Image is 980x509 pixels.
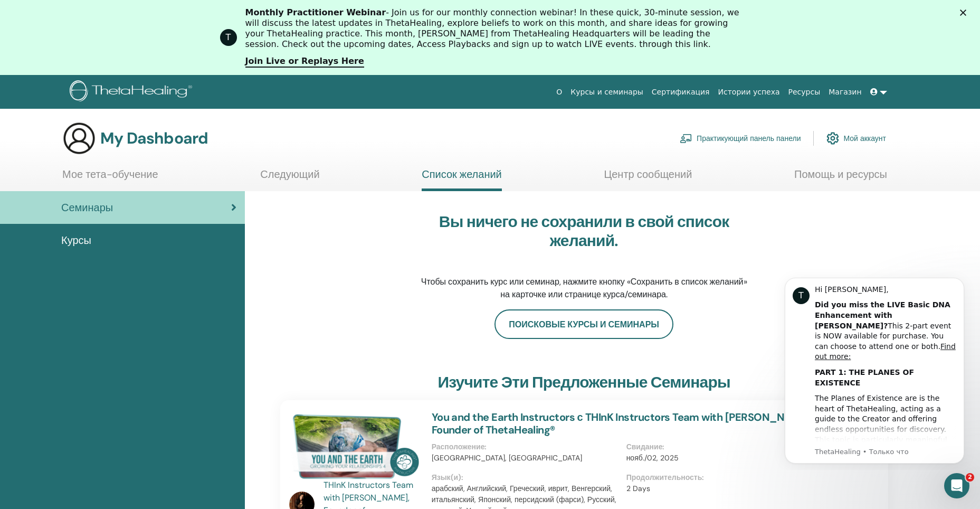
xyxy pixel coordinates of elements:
[245,7,386,17] b: Monthly Practitioner Webinar
[960,10,971,16] div: Закрыть
[794,168,887,188] a: Помощь и ресурсы
[648,82,714,102] a: Сертификация
[61,232,91,248] span: Курсы
[100,129,208,148] h3: My Dashboard
[826,127,886,150] a: Мой аккаунт
[604,168,692,188] a: Центр сообщений
[552,82,566,102] a: О
[245,56,364,68] a: Join Live or Replays Here
[437,373,730,392] h3: Изучите эти предложенные семинары
[626,483,815,494] p: 2 Days
[826,129,839,147] img: cog.svg
[784,82,825,102] a: Ресурсы
[220,29,237,46] div: Profile image for ThetaHealing
[432,441,620,453] p: Расположение :
[626,472,815,483] p: Продолжительность :
[62,168,158,188] a: Мое тета-обучение
[494,309,673,339] a: Поисковые курсы и семинары
[944,473,969,498] iframe: Intercom live chat
[418,276,750,301] p: Чтобы сохранить курс или семинар, нажмите кнопку «Сохранить в список желаний» на карточке или стр...
[245,7,744,50] div: - Join us for our monthly connection webinar! In these quick, 30-minute session, we will discuss ...
[680,134,692,143] img: chalkboard-teacher.svg
[769,268,980,470] iframe: Intercom notifications сообщение
[432,410,814,437] a: You and the Earth Instructors с THInK Instructors Team with [PERSON_NAME], Founder of ThetaHealing®
[289,411,419,482] img: You and the Earth Instructors
[680,127,801,150] a: Практикующий панель панели
[260,168,319,188] a: Следующий
[966,473,974,482] span: 2
[566,82,648,102] a: Курсы и семинары
[61,200,113,215] span: Семинары
[62,121,96,155] img: generic-user-icon.jpg
[418,212,750,250] h3: Вы ничего не сохранили в свой список желаний.
[70,80,196,104] img: logo.png
[422,168,502,191] a: Список желаний
[432,472,620,483] p: Язык(и) :
[824,82,865,102] a: Магазин
[714,82,784,102] a: Истории успеха
[46,125,187,249] div: The Planes of Existence are is the heart of ThetaHealing, acting as a guide to the Creator and of...
[46,179,187,188] p: Message from ThetaHealing, sent Только что
[626,453,815,464] p: нояб./02, 2025
[432,453,620,464] p: [GEOGRAPHIC_DATA], [GEOGRAPHIC_DATA]
[626,441,815,453] p: Свидание :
